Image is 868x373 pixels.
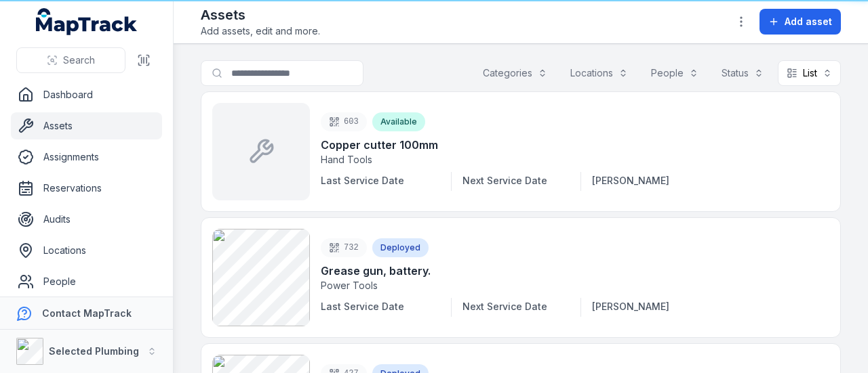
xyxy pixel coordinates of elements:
[11,112,162,139] a: Assets
[778,60,841,86] button: List
[713,60,772,86] button: Status
[49,345,139,357] strong: Selected Plumbing
[201,24,320,38] span: Add assets, edit and more.
[42,307,132,319] strong: Contact MapTrack
[36,8,138,35] a: MapTrack
[11,175,162,202] a: Reservations
[201,5,320,24] h2: Assets
[63,53,95,67] span: Search
[759,9,841,35] button: Add asset
[11,206,162,233] a: Audits
[11,144,162,171] a: Assignments
[11,81,162,108] a: Dashboard
[16,47,125,73] button: Search
[474,60,556,86] button: Categories
[11,237,162,264] a: Locations
[11,268,162,295] a: People
[785,15,832,28] span: Add asset
[561,60,637,86] button: Locations
[642,60,707,86] button: People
